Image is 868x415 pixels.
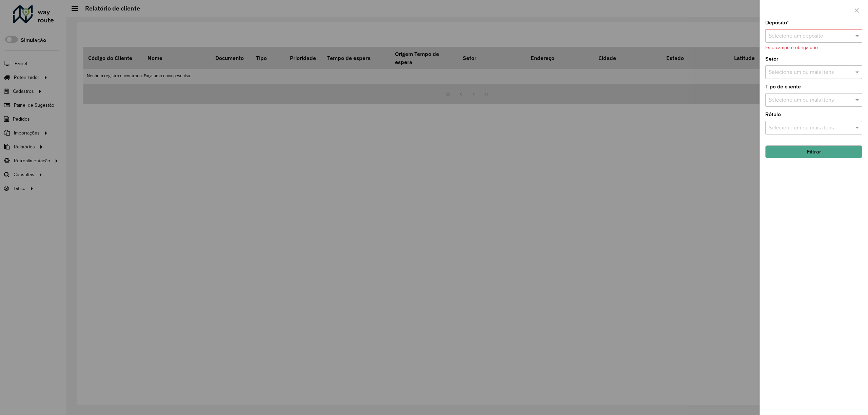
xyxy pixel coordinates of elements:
formly-validation-message: Este campo é obrigatório [765,45,818,50]
button: Filtrar [765,145,862,158]
label: Depósito [765,19,789,27]
label: Rótulo [765,110,781,119]
label: Tipo de cliente [765,83,801,91]
label: Setor [765,55,778,63]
